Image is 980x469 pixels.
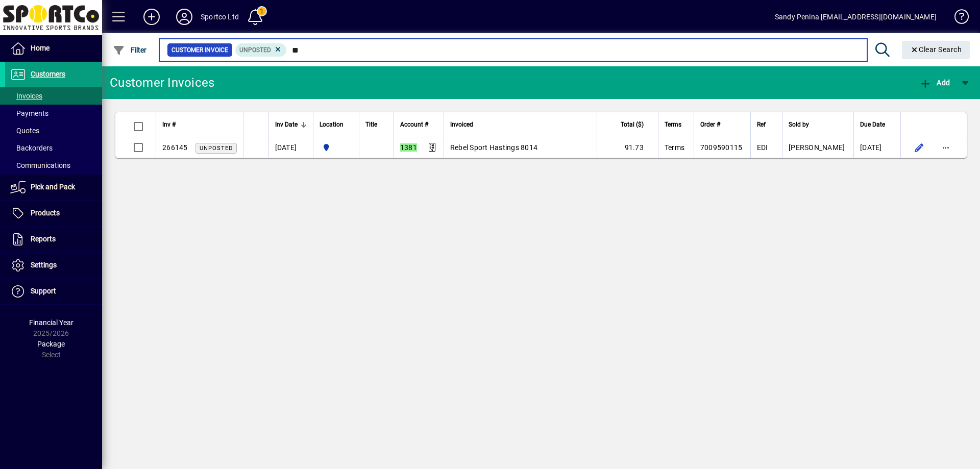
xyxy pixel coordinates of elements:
span: Reports [31,235,56,243]
td: 91.73 [597,137,658,158]
span: Sold by [789,119,809,130]
div: Ref [757,119,776,130]
td: [DATE] [268,137,313,158]
div: Account # [400,119,437,130]
span: Rebel Sport Hastings 8014 [450,143,537,152]
a: Payments [5,105,102,122]
span: Inv Date [275,119,298,130]
button: Profile [168,8,201,26]
a: Quotes [5,122,102,139]
span: 7009590115 [700,143,743,152]
a: Settings [5,253,102,278]
span: Backorders [10,144,53,152]
div: Customer Invoices [110,75,214,91]
span: Total ($) [621,119,644,130]
a: Communications [5,157,102,174]
span: Ref [757,119,766,130]
div: Inv # [162,119,237,130]
div: Sandy Penina [EMAIL_ADDRESS][DOMAIN_NAME] [775,9,937,25]
div: Order # [700,119,744,130]
div: Sportco Ltd [201,9,239,25]
span: Order # [700,119,720,130]
span: Add [919,79,950,87]
span: Pick and Pack [31,183,75,191]
div: Location [320,119,353,130]
span: Filter [113,46,147,54]
a: Home [5,36,102,61]
span: Quotes [10,127,39,135]
button: Edit [911,139,927,156]
span: Terms [665,119,681,130]
span: Sportco Ltd Warehouse [320,142,353,153]
span: Communications [10,161,70,169]
span: Title [365,119,377,130]
span: Inv # [162,119,176,130]
span: Clear Search [910,45,962,54]
a: Invoices [5,87,102,105]
span: 266145 [162,143,188,152]
span: Unposted [200,145,233,152]
a: Reports [5,227,102,252]
button: Add [135,8,168,26]
div: Invoiced [450,119,591,130]
span: Invoiced [450,119,473,130]
button: Add [917,73,952,92]
a: Backorders [5,139,102,157]
span: Home [31,44,50,52]
span: Unposted [239,46,271,54]
em: 1381 [400,143,417,152]
span: Settings [31,261,57,269]
span: Package [37,340,65,348]
span: Account # [400,119,428,130]
td: [DATE] [853,137,900,158]
a: Pick and Pack [5,175,102,200]
mat-chip: Customer Invoice Status: Unposted [235,43,287,57]
div: Inv Date [275,119,307,130]
span: Customer Invoice [171,45,228,55]
span: Terms [665,143,684,152]
div: Title [365,119,387,130]
span: [PERSON_NAME] [789,143,845,152]
span: Financial Year [29,318,73,327]
div: Due Date [860,119,894,130]
div: Sold by [789,119,847,130]
button: Clear [902,41,970,59]
span: Payments [10,109,48,117]
span: Invoices [10,92,42,100]
a: Support [5,279,102,304]
button: More options [938,139,954,156]
span: Customers [31,70,65,78]
span: EDI [757,143,768,152]
button: Filter [110,41,150,59]
span: Products [31,209,60,217]
a: Products [5,201,102,226]
a: Knowledge Base [947,2,967,35]
div: Total ($) [603,119,653,130]
span: Support [31,287,56,295]
span: Location [320,119,344,130]
span: Due Date [860,119,885,130]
